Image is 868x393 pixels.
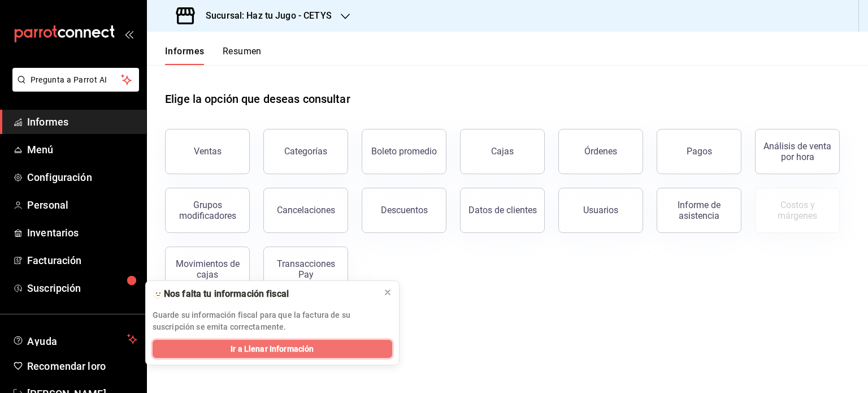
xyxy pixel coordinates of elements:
font: Cancelaciones [277,205,335,215]
font: Informes [27,116,68,128]
button: Pregunta a Parrot AI [12,68,139,92]
font: Datos de clientes [468,205,537,215]
font: Transacciones Pay [277,258,335,280]
font: Grupos modificadores [179,200,236,221]
font: Descuentos [381,205,428,215]
font: Ayuda [27,335,58,347]
font: Suscripción [27,282,81,294]
font: Menú [27,144,54,156]
button: Datos de clientes [460,188,545,233]
button: Descuentos [362,188,446,233]
font: Usuarios [583,205,618,215]
button: Contrata inventarios para ver este informe [755,188,840,233]
font: Cajas [491,146,514,157]
button: Categorías [263,129,348,174]
div: pestañas de navegación [165,45,262,65]
font: Categorías [284,146,327,157]
font: Costos y márgenes [778,200,817,221]
button: Transacciones Pay [263,247,348,292]
font: Informes [165,46,205,57]
font: Pagos [687,146,712,157]
font: Recomendar loro [27,360,106,372]
font: Guarde su información fiscal para que la factura de su suscripción se emita correctamente. [153,310,350,331]
font: Órdenes [584,146,617,157]
font: 🫥Nos falta tu información fiscal [153,288,289,299]
button: Usuarios [558,188,643,233]
font: Facturación [27,254,81,266]
button: Cajas [460,129,545,174]
font: Informe de asistencia [678,200,721,221]
font: Análisis de venta por hora [763,141,831,162]
font: Elige la opción que deseas consultar [165,92,350,106]
button: Cancelaciones [263,188,348,233]
a: Pregunta a Parrot AI [8,82,139,94]
font: Inventarios [27,227,79,239]
button: Ir a Llenar Información [153,340,392,358]
button: abrir_cajón_menú [124,29,133,38]
button: Órdenes [558,129,643,174]
font: Resumen [223,46,262,57]
font: Boleto promedio [371,146,437,157]
button: Grupos modificadores [165,188,250,233]
button: Ventas [165,129,250,174]
button: Boleto promedio [362,129,446,174]
button: Pagos [657,129,741,174]
button: Movimientos de cajas [165,247,250,292]
button: Análisis de venta por hora [755,129,840,174]
font: Ir a Llenar Información [231,344,314,353]
font: Sucursal: Haz tu Jugo - CETYS [206,10,332,21]
font: Ventas [194,146,222,157]
font: Movimientos de cajas [176,258,240,280]
font: Pregunta a Parrot AI [31,75,107,84]
button: Informe de asistencia [657,188,741,233]
font: Configuración [27,171,92,183]
font: Personal [27,199,68,211]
